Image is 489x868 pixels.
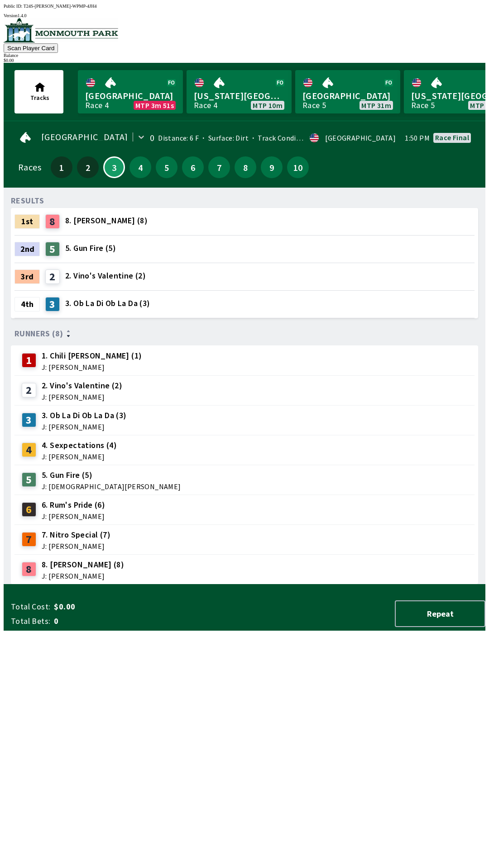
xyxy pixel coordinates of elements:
[194,102,217,109] div: Race 4
[22,472,36,487] div: 5
[395,600,485,627] button: Repeat
[53,164,70,170] span: 1
[158,133,199,142] span: Distance: 6 F
[22,502,36,517] div: 6
[4,53,485,58] div: Balance
[106,165,122,170] span: 3
[45,242,60,256] div: 5
[295,70,400,113] a: [GEOGRAPHIC_DATA]Race 5MTP 31m
[184,164,201,170] span: 6
[263,164,280,170] span: 9
[249,133,328,142] span: Track Condition: Firm
[261,156,283,178] button: 9
[22,443,36,457] div: 4
[11,601,50,612] span: Total Cost:
[22,562,36,576] div: 8
[42,380,122,392] span: 2. Vino's Valentine (2)
[14,269,40,284] div: 3rd
[405,134,430,142] span: 1:50 PM
[132,164,149,170] span: 4
[187,70,292,113] a: [US_STATE][GEOGRAPHIC_DATA]Race 4MTP 10m
[361,102,391,109] span: MTP 31m
[77,156,99,178] button: 2
[45,297,60,311] div: 3
[42,529,110,541] span: 7. Nitro Special (7)
[4,58,485,63] div: $ 0.00
[208,156,230,178] button: 7
[42,393,122,401] span: J: [PERSON_NAME]
[42,469,181,481] span: 5. Gun Fire (5)
[11,616,50,627] span: Total Bets:
[158,164,175,170] span: 5
[194,90,284,102] span: [US_STATE][GEOGRAPHIC_DATA]
[45,269,60,284] div: 2
[65,242,116,254] span: 5. Gun Fire (5)
[14,242,40,256] div: 2nd
[237,164,254,170] span: 8
[65,270,146,282] span: 2. Vino's Valentine (2)
[4,18,118,42] img: venue logo
[135,102,174,109] span: MTP 3m 51s
[42,423,127,430] span: J: [PERSON_NAME]
[42,559,124,571] span: 8. [PERSON_NAME] (8)
[14,70,63,113] button: Tracks
[403,609,477,619] span: Repeat
[42,439,117,451] span: 4. Sexpectations (4)
[199,133,249,142] span: Surface: Dirt
[302,102,326,109] div: Race 5
[235,156,256,178] button: 8
[14,214,40,229] div: 1st
[103,156,125,178] button: 3
[79,164,96,170] span: 2
[65,215,148,226] span: 8. [PERSON_NAME] (8)
[42,483,181,490] span: J: [DEMOGRAPHIC_DATA][PERSON_NAME]
[156,156,177,178] button: 5
[14,329,475,338] div: Runners (8)
[22,383,36,397] div: 2
[182,156,204,178] button: 6
[51,156,72,178] button: 1
[435,134,469,141] div: Race final
[42,513,105,520] span: J: [PERSON_NAME]
[129,156,151,178] button: 4
[42,453,117,460] span: J: [PERSON_NAME]
[22,353,36,368] div: 1
[85,90,176,102] span: [GEOGRAPHIC_DATA]
[11,197,44,204] div: RESULTS
[54,616,197,627] span: 0
[287,156,309,178] button: 10
[42,363,142,371] span: J: [PERSON_NAME]
[18,164,41,171] div: Races
[325,134,396,142] div: [GEOGRAPHIC_DATA]
[289,164,307,170] span: 10
[14,297,40,311] div: 4th
[150,134,154,142] div: 0
[42,572,124,580] span: J: [PERSON_NAME]
[42,350,142,362] span: 1. Chili [PERSON_NAME] (1)
[4,4,485,9] div: Public ID:
[22,532,36,547] div: 7
[24,4,97,9] span: T24S-[PERSON_NAME]-WPMP-4JH4
[41,133,128,141] span: [GEOGRAPHIC_DATA]
[42,499,105,511] span: 6. Rum's Pride (6)
[302,90,393,102] span: [GEOGRAPHIC_DATA]
[30,94,49,102] span: Tracks
[45,214,60,229] div: 8
[78,70,183,113] a: [GEOGRAPHIC_DATA]Race 4MTP 3m 51s
[4,13,485,18] div: Version 1.4.0
[85,102,109,109] div: Race 4
[54,601,197,612] span: $0.00
[253,102,283,109] span: MTP 10m
[22,413,36,427] div: 3
[42,542,110,550] span: J: [PERSON_NAME]
[14,330,63,337] span: Runners (8)
[411,102,435,109] div: Race 5
[65,297,150,309] span: 3. Ob La Di Ob La Da (3)
[211,164,228,170] span: 7
[4,43,58,53] button: Scan Player Card
[42,410,127,421] span: 3. Ob La Di Ob La Da (3)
